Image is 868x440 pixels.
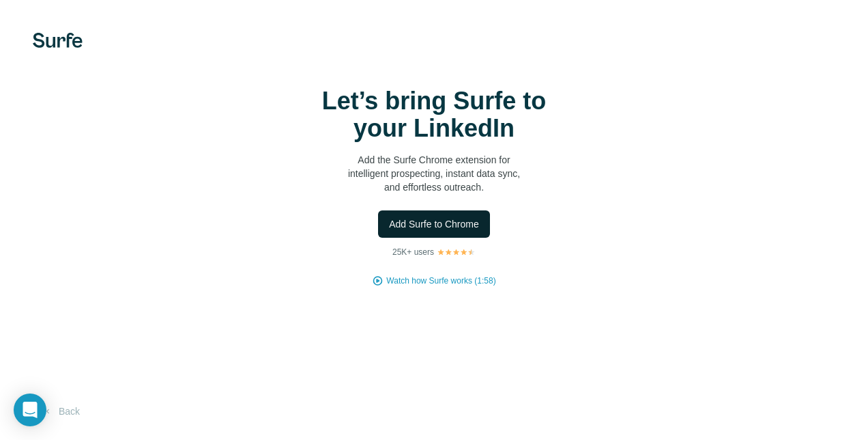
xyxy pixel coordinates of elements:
[386,275,495,287] button: Watch how Surfe works (1:58)
[437,248,476,256] img: Rating Stars
[392,246,434,258] p: 25K+ users
[33,33,83,48] img: Surfe's logo
[378,210,490,238] button: Add Surfe to Chrome
[14,394,46,426] div: Open Intercom Messenger
[33,399,89,424] button: Back
[298,153,570,194] p: Add the Surfe Chrome extension for intelligent prospecting, instant data sync, and effortless out...
[389,217,479,231] span: Add Surfe to Chrome
[298,87,570,142] h1: Let’s bring Surfe to your LinkedIn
